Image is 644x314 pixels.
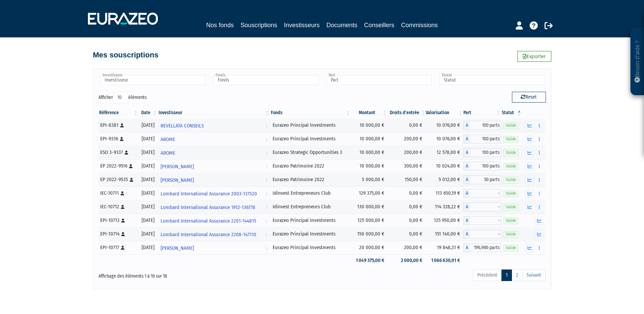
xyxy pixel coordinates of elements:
i: Voir l'investisseur [265,242,268,255]
span: AROME [161,133,175,146]
th: Montant: activer pour trier la colonne par ordre croissant [351,107,388,119]
td: 10 024,00 € [426,159,463,173]
div: [DATE] [141,203,155,210]
i: Voir l'investisseur [265,174,268,187]
td: 129 375,00 € [351,187,388,200]
span: A [463,216,470,225]
a: Lombard International Assurance 2208-147110 [158,227,271,241]
td: 0,00 € [388,214,426,227]
i: Voir l'investisseur [265,160,268,173]
td: 113 650,19 € [426,187,463,200]
a: AROME [158,146,271,159]
span: 100 parts [470,148,501,157]
i: [Français] Personne physique [130,178,133,182]
td: 200,00 € [388,241,426,255]
div: Eurazeo Principal Investments [273,244,348,251]
i: Voir l'investisseur [265,201,268,214]
div: A - Eurazeo Patrimoine 2022 [463,162,501,171]
div: [DATE] [141,149,155,156]
td: 2 000,00 € [388,255,426,266]
span: 196,986 parts [470,243,501,252]
span: Lombard International Assurance 2208-147110 [161,228,256,241]
div: [DATE] [141,190,155,197]
td: 151 140,00 € [426,227,463,241]
div: [DATE] [141,176,155,183]
a: Commissions [401,20,438,30]
a: 1 [501,269,512,281]
div: [DATE] [141,135,155,142]
span: 100 parts [470,162,501,171]
a: Nos fonds [206,20,234,30]
div: EPI-10714 [100,230,136,238]
th: Fonds: activer pour trier la colonne par ordre croissant [270,107,351,119]
span: A [463,175,470,184]
span: - [470,230,501,239]
span: Valide [503,136,518,142]
td: 200,00 € [388,146,426,159]
td: 10 000,00 € [351,119,388,132]
div: EPI-8381 [100,122,136,129]
button: Reset [512,92,546,103]
span: A [463,230,470,239]
div: Eurazeo Principal Investments [273,122,348,129]
td: 12 578,00 € [426,146,463,159]
i: [Français] Personne physique [120,123,124,127]
i: Voir l'investisseur [265,188,268,200]
div: A - Idinvest Entrepreneurs Club [463,189,501,198]
i: [Français] Personne physique [120,137,124,141]
i: Voir l'investisseur [265,147,268,159]
td: 0,00 € [388,187,426,200]
span: - [470,203,501,211]
h4: Mes souscriptions [93,51,159,59]
span: 50 parts [470,175,501,184]
a: 2 [512,269,522,281]
a: [PERSON_NAME] [158,241,271,255]
td: 150 000,00 € [351,227,388,241]
span: 100 parts [470,135,501,143]
td: 0,00 € [388,119,426,132]
span: Valide [503,163,518,170]
span: - [470,216,501,225]
td: 19 848,31 € [426,241,463,255]
span: A [463,189,470,198]
span: - [470,189,501,198]
a: Conseillers [364,20,394,30]
span: Valide [503,217,518,224]
span: Valide [503,177,518,183]
span: 100 parts [470,121,501,130]
div: [DATE] [141,230,155,238]
span: A [463,135,470,143]
i: Voir l'investisseur [265,120,268,132]
td: 10 000,00 € [351,159,388,173]
div: [DATE] [141,122,155,129]
th: Statut : activer pour trier la colonne par ordre d&eacute;croissant [501,107,522,119]
td: 125 000,00 € [351,214,388,227]
div: EP 2022-9516 [100,162,136,170]
div: Affichage des éléments 1 à 10 sur 18 [98,269,279,280]
td: 5 000,00 € [351,173,388,187]
a: Suivant [522,269,546,281]
div: A - Eurazeo Principal Investments [463,243,501,252]
i: [Français] Personne physique [125,151,128,155]
div: A - Eurazeo Strategic Opportunities 3 [463,148,501,157]
span: A [463,121,470,130]
a: Exporter [517,51,551,62]
div: A - Eurazeo Principal Investments [463,121,501,130]
th: Valorisation: activer pour trier la colonne par ordre croissant [426,107,463,119]
div: Eurazeo Principal Investments [273,230,348,238]
th: Part: activer pour trier la colonne par ordre croissant [463,107,501,119]
td: 1 049 375,00 € [351,255,388,266]
a: Souscriptions [240,20,277,31]
a: Lombard International Assurance 2201-144815 [158,214,271,227]
div: EPI-10713 [100,217,136,224]
div: IEC-10712 [100,203,136,210]
td: 0,00 € [388,227,426,241]
span: A [463,243,470,252]
td: 150,00 € [388,173,426,187]
td: 1 066 630,91 € [426,255,463,266]
a: AROME [158,132,271,146]
td: 200,00 € [388,132,426,146]
th: Référence : activer pour trier la colonne par ordre croissant [98,107,139,119]
i: [Français] Personne physique [129,164,133,168]
div: ESO 3-9337 [100,149,136,156]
